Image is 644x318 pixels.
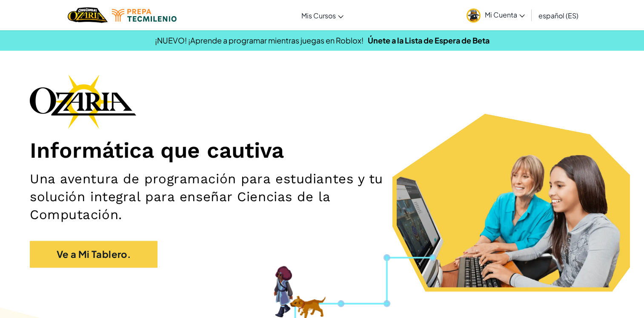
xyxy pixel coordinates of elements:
[485,10,525,19] span: Mi Cuenta
[68,6,107,24] img: Home
[30,74,136,129] img: Ozaria branding logo
[112,9,177,22] img: Tecmilenio logo
[301,11,336,20] span: Mis Cursos
[467,9,481,23] img: avatar
[155,35,364,45] span: ¡NUEVO! ¡Aprende a programar mientras juegas en Roblox!
[68,6,107,24] a: Ozaria by CodeCombat logo
[30,170,421,224] h2: Una aventura de programación para estudiantes y tu solución integral para enseñar Ciencias de la ...
[368,35,489,45] a: Únete a la Lista de Espera de Beta
[462,2,529,29] a: Mi Cuenta
[297,4,348,27] a: Mis Cursos
[30,137,614,164] h1: Informática que cautiva
[538,11,578,20] span: español (ES)
[534,4,583,27] a: español (ES)
[30,241,157,268] a: Ve a Mi Tablero.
